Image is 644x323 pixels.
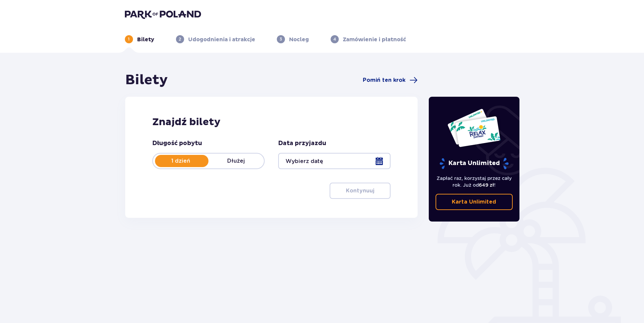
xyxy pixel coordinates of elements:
button: Kontynuuj [330,183,391,199]
p: Karta Unlimited [439,158,509,169]
h1: Bilety [125,72,168,89]
p: Karta Unlimited [452,198,496,206]
p: Zamówienie i płatność [343,36,406,43]
img: Park of Poland logo [125,9,201,19]
p: Długość pobytu [152,139,202,147]
p: 2 [179,36,181,42]
p: 3 [280,36,282,42]
a: Karta Unlimited [436,194,513,210]
p: Bilety [137,36,154,43]
p: Udogodnienia i atrakcje [188,36,255,43]
p: Zapłać raz, korzystaj przez cały rok. Już od ! [436,175,513,188]
a: Pomiń ten krok [363,76,418,84]
span: Pomiń ten krok [363,76,405,84]
p: Nocleg [289,36,309,43]
p: 4 [333,36,336,42]
p: Data przyjazdu [278,139,326,147]
p: Kontynuuj [346,187,374,194]
span: 649 zł [479,182,494,188]
h2: Znajdź bilety [152,116,391,129]
p: 1 [128,36,130,42]
p: 1 dzień [153,157,208,165]
p: Dłużej [208,157,264,165]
